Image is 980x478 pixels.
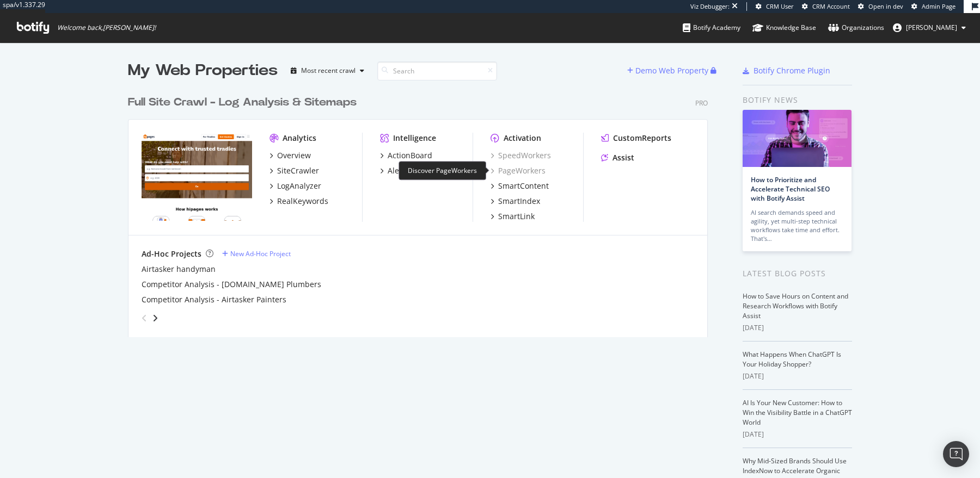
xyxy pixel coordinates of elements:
div: Ad-Hoc Projects [142,249,201,259]
div: Discover PageWorkers [399,161,486,180]
span: CRM Account [812,2,850,10]
div: Organizations [828,22,884,33]
a: AI Is Your New Customer: How to Win the Visibility Battle in a ChatGPT World [743,398,852,427]
div: Botify news [743,94,852,106]
div: LogAnalyzer [277,181,321,191]
div: Activation [504,133,541,144]
a: SmartContent [491,181,549,191]
div: CustomReports [613,133,671,144]
div: Latest Blog Posts [743,268,852,280]
div: Most recent crawl [301,67,356,74]
div: My Web Properties [128,60,278,82]
button: [PERSON_NAME] [884,19,975,36]
div: Open Intercom Messenger [943,441,969,467]
div: Overview [277,150,311,161]
a: Full Site Crawl - Log Analysis & Sitemaps [128,95,361,110]
div: SmartIndex [498,196,540,207]
a: LogAnalyzer [269,181,321,191]
a: SmartIndex [491,196,540,207]
div: angle-right [151,313,159,324]
a: Assist [601,152,634,163]
div: [DATE] [743,371,852,381]
button: Demo Web Property [627,62,710,79]
a: Airtasker handyman [142,264,216,275]
a: Knowledge Base [752,13,816,42]
a: ActionBoard [380,150,432,161]
div: Demo Web Property [635,65,708,76]
a: Admin Page [911,2,955,11]
span: Open in dev [868,2,903,10]
a: SpeedWorkers [491,150,551,161]
div: ActionBoard [388,150,432,161]
div: New Ad-Hoc Project [230,249,291,258]
div: Full Site Crawl - Log Analysis & Sitemaps [128,95,357,110]
a: New Ad-Hoc Project [222,249,291,258]
a: Overview [269,150,311,161]
div: Botify Chrome Plugin [754,65,830,76]
div: [DATE] [743,430,852,439]
div: SmartLink [498,211,535,222]
div: RealKeywords [277,196,328,207]
span: CRM User [766,2,794,10]
a: Botify Academy [683,13,740,42]
img: How to Prioritize and Accelerate Technical SEO with Botify Assist [743,110,852,167]
a: Organizations [828,13,884,42]
a: Open in dev [858,2,903,11]
span: Welcome back, [PERSON_NAME] ! [57,23,156,32]
div: Assist [612,152,634,163]
a: What Happens When ChatGPT Is Your Holiday Shopper? [743,350,841,369]
input: Search [377,61,497,80]
div: Intelligence [393,133,436,144]
div: SmartContent [498,181,549,191]
a: Competitor Analysis - Airtasker Painters [142,294,286,305]
button: Most recent crawl [286,62,369,79]
div: Knowledge Base [752,22,816,33]
a: Demo Web Property [627,66,710,75]
div: [DATE] [743,323,852,333]
a: CRM Account [802,2,850,11]
div: Botify Academy [683,22,740,33]
a: AlertPanel [380,165,425,176]
a: PageWorkers [491,165,546,176]
a: CRM User [756,2,794,11]
div: AI search demands speed and agility, yet multi-step technical workflows take time and effort. Tha... [751,208,843,243]
div: Viz Debugger: [690,2,730,11]
div: Pro [695,98,708,108]
a: RealKeywords [269,196,328,207]
a: CustomReports [601,133,671,144]
a: Competitor Analysis - [DOMAIN_NAME] Plumbers [142,279,321,290]
a: How to Prioritize and Accelerate Technical SEO with Botify Assist [751,175,830,203]
a: SiteCrawler [269,165,319,176]
span: Admin Page [922,2,955,10]
a: SmartLink [491,211,535,222]
div: grid [128,82,716,337]
div: angle-left [137,309,151,327]
a: Botify Chrome Plugin [743,65,830,76]
div: Analytics [283,133,316,144]
img: hipages.com.au [142,133,252,221]
span: Lucas Oriot [906,23,957,32]
div: SiteCrawler [277,165,319,176]
a: How to Save Hours on Content and Research Workflows with Botify Assist [743,291,848,320]
div: AlertPanel [388,165,425,176]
